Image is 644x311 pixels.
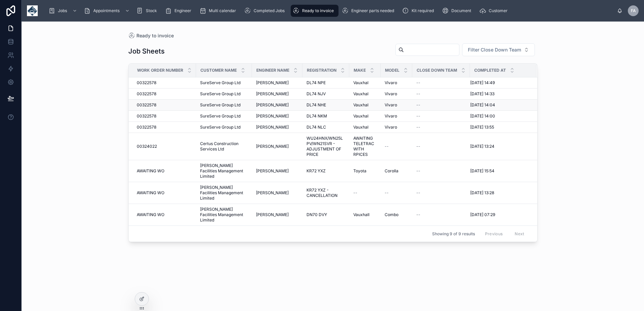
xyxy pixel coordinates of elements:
a: Certus Construction Services Ltd [200,141,248,152]
span: DL74 NJV [307,91,326,97]
a: DN70 DVY [307,212,345,217]
span: DL74 NHE [307,102,326,108]
span: [PERSON_NAME] [256,125,289,130]
span: 00322578 [137,113,156,119]
span: -- [416,212,420,217]
a: KR72 YXZ [307,168,345,174]
span: -- [353,190,357,196]
a: AWAITING WO [137,212,192,217]
span: 00324022 [137,144,157,149]
a: DL74 NLC [307,125,345,130]
span: -- [416,190,420,196]
img: App logo [27,5,38,16]
span: SureServe Group Ltd [200,102,240,108]
span: Vauxhal [353,125,368,130]
span: -- [416,102,420,108]
span: Appointments [93,8,120,13]
span: Corolla [385,168,398,174]
a: SureServe Group Ltd [200,113,248,119]
span: [DATE] 14:49 [470,80,495,85]
span: DL74 NKM [307,113,327,119]
a: Multi calendar [197,5,241,17]
a: KR72 YXZ - CANCELLATION [307,187,345,198]
a: -- [416,91,466,97]
span: -- [416,144,420,149]
span: [PERSON_NAME] [256,113,289,119]
a: Ready to invoice [128,32,174,39]
span: Engineer parts needed [351,8,394,13]
span: -- [416,168,420,174]
a: AWAITING WO [137,190,192,196]
a: Jobs [46,5,80,17]
button: Select Button [462,43,535,56]
a: Vauxhal [353,102,377,108]
span: SureServe Group Ltd [200,113,240,119]
span: Completed at [474,68,506,73]
a: -- [353,190,377,196]
a: SureServe Group Ltd [200,125,248,130]
a: 00322578 [137,102,192,108]
a: Vauxhall [353,212,377,217]
a: Document [440,5,476,17]
a: SureServe Group Ltd [200,80,248,85]
span: Jobs [58,8,67,13]
h1: Job Sheets [128,46,165,56]
span: Close Down Team [417,68,457,73]
span: SureServe Group Ltd [200,80,240,85]
span: Vivaro [385,91,397,97]
a: [PERSON_NAME] [256,80,298,85]
span: Showing 9 of 9 results [432,231,475,237]
a: [PERSON_NAME] [256,190,298,196]
span: Vauxhal [353,91,368,97]
a: AWAITING TELETRAC WITH RPICES [353,136,377,157]
a: -- [416,168,466,174]
span: -- [416,91,420,97]
span: DN70 DVY [307,212,327,217]
span: -- [416,125,420,130]
span: Vivaro [385,80,397,85]
a: -- [416,102,466,108]
a: [DATE] 14:49 [470,80,528,85]
span: Document [451,8,471,13]
a: -- [416,212,466,217]
span: [DATE] 13:28 [470,190,494,196]
a: Vauxhal [353,113,377,119]
a: -- [385,190,408,196]
a: 00322578 [137,80,192,85]
span: AWAITING WO [137,212,164,217]
a: Vauxhal [353,91,377,97]
a: Appointments [82,5,133,17]
span: Combo [385,212,398,217]
span: 00322578 [137,80,156,85]
a: [PERSON_NAME] [256,91,298,97]
a: Vivaro [385,102,408,108]
span: Toyota [353,168,366,174]
span: [PERSON_NAME] [256,190,289,196]
span: AWAITING WO [137,190,164,196]
a: -- [385,144,408,149]
span: -- [385,190,389,196]
span: [DATE] 13:24 [470,144,494,149]
span: [PERSON_NAME] [256,212,289,217]
span: [PERSON_NAME] Facilities Management Limited [200,185,248,201]
span: -- [385,144,389,149]
a: [DATE] 14:04 [470,102,528,108]
a: [DATE] 13:24 [470,144,528,149]
span: [PERSON_NAME] [256,80,289,85]
span: [DATE] 13:55 [470,125,494,130]
span: [PERSON_NAME] Facilities Management Limited [200,163,248,179]
span: Work Order Number [137,68,183,73]
a: Vivaro [385,80,408,85]
span: Customer [489,8,508,13]
span: 00322578 [137,125,156,130]
a: -- [416,144,466,149]
span: [DATE] 14:04 [470,102,495,108]
span: Vauxhal [353,113,368,119]
a: WU24HNX/WN25LPV/WN21SVR - ADJUSTMENT OF PRICE [307,136,345,157]
span: Registration [307,68,336,73]
span: DL74 NLC [307,125,326,130]
a: Corolla [385,168,408,174]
